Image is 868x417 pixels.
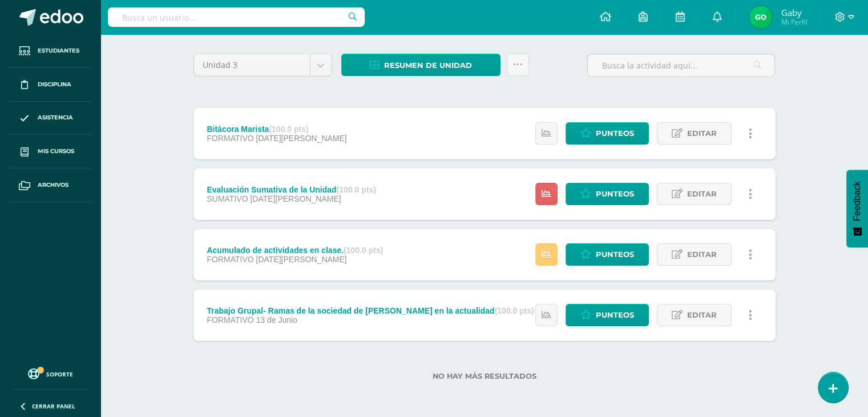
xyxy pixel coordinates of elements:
[46,370,73,378] span: Soporte
[344,246,383,255] strong: (100.0 pts)
[269,125,308,134] strong: (100.0 pts)
[38,46,79,55] span: Estudiantes
[596,183,634,205] span: Punteos
[687,304,717,326] span: Editar
[207,246,383,255] div: Acumulado de actividades en clase.
[9,68,91,102] a: Disciplina
[846,170,868,247] button: Feedback - Mostrar encuesta
[38,147,74,156] span: Mis cursos
[781,7,807,18] span: Gaby
[9,169,91,202] a: Archivos
[596,304,634,326] span: Punteos
[38,80,71,89] span: Disciplina
[207,185,376,194] div: Evaluación Sumativa de la Unidad
[596,244,634,265] span: Punteos
[32,402,75,410] span: Cerrar panel
[256,134,346,143] span: [DATE][PERSON_NAME]
[749,6,772,29] img: 52c6a547d3e5ceb6647bead920684466.png
[9,34,91,68] a: Estudiantes
[38,181,68,190] span: Archivos
[341,54,500,76] a: Resumen de unidad
[588,54,774,77] input: Busca la actividad aquí...
[207,315,253,324] span: FORMATIVO
[14,366,87,381] a: Soporte
[495,306,534,315] strong: (100.0 pts)
[566,304,649,326] a: Punteos
[9,135,91,169] a: Mis cursos
[337,185,376,194] strong: (100.0 pts)
[687,244,717,265] span: Editar
[256,315,297,324] span: 13 de Junio
[207,134,253,143] span: FORMATIVO
[566,183,649,205] a: Punteos
[108,7,365,27] input: Busca un usuario...
[203,54,301,76] span: Unidad 3
[207,125,346,134] div: Bitácora Marista
[781,17,807,27] span: Mi Perfil
[9,102,91,135] a: Asistencia
[250,194,341,203] span: [DATE][PERSON_NAME]
[207,306,534,315] div: Trabajo Grupal- Ramas de la sociedad de [PERSON_NAME] en la actualidad
[687,123,717,144] span: Editar
[566,122,649,145] a: Punteos
[207,255,253,264] span: FORMATIVO
[194,54,332,76] a: Unidad 3
[38,113,73,122] span: Asistencia
[256,255,346,264] span: [DATE][PERSON_NAME]
[566,243,649,266] a: Punteos
[596,123,634,144] span: Punteos
[384,55,472,76] span: Resumen de unidad
[193,372,776,380] label: No hay más resultados
[687,183,717,205] span: Editar
[852,181,862,221] span: Feedback
[207,194,248,203] span: SUMATIVO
